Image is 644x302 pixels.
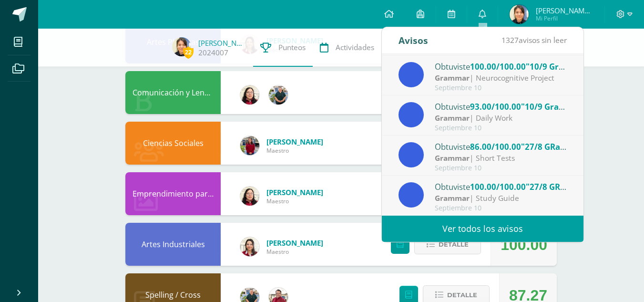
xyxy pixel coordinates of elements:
[510,5,529,24] img: 2afa192bed52dc4c405dc3261bde84b2.png
[381,29,450,67] a: Trayectoria
[266,197,323,205] span: Maestro
[435,180,567,193] div: Obtuviste en
[435,193,470,203] strong: Grammar
[470,61,526,72] span: 100.00/100.00
[266,187,323,197] a: [PERSON_NAME]
[125,223,221,266] div: Artes Industriales
[435,84,567,92] div: Septiembre 10
[435,204,567,212] div: Septiembre 10
[198,38,246,48] a: [PERSON_NAME]
[501,35,519,45] span: 1327
[435,100,567,113] div: Obtuviste en
[435,140,567,153] div: Obtuviste en
[470,141,521,152] span: 86.00/100.00
[435,153,567,164] div: | Short Tests
[240,85,259,104] img: c6b4b3f06f981deac34ce0a071b61492.png
[269,85,288,104] img: d3b263647c2d686994e508e2c9b90e59.png
[470,181,526,192] span: 100.00/100.00
[435,153,470,163] strong: Grammar
[240,187,259,206] img: c6b4b3f06f981deac34ce0a071b61492.png
[382,216,583,242] a: Ver todos los avisos
[172,37,191,56] img: 2afa192bed52dc4c405dc3261bde84b2.png
[266,248,323,256] span: Maestro
[266,238,323,248] a: [PERSON_NAME]
[435,73,470,83] strong: Grammar
[183,46,194,58] span: 22
[198,48,228,58] a: 2024007
[240,136,259,155] img: e1f0730b59be0d440f55fb027c9eff26.png
[435,124,567,132] div: Septiembre 10
[470,101,521,112] span: 93.00/100.00
[501,223,547,266] div: 100.00
[240,237,259,256] img: 08cdfe488ee6e762f49c3a355c2599e7.png
[435,164,567,172] div: Septiembre 10
[125,172,221,215] div: Emprendimiento para la productividad
[278,42,306,52] span: Punteos
[414,235,481,254] button: Detalle
[501,35,567,45] span: avisos sin leer
[435,60,567,73] div: Obtuviste en
[536,14,593,22] span: Mi Perfil
[336,42,374,52] span: Actividades
[313,29,381,67] a: Actividades
[435,193,567,204] div: | Study Guide
[253,29,313,67] a: Punteos
[435,73,567,83] div: | Neurocognitive Project
[266,137,323,146] a: [PERSON_NAME]
[435,113,470,123] strong: Grammar
[399,27,428,53] div: Avisos
[435,113,567,124] div: | Daily Work
[266,146,323,155] span: Maestro
[536,6,593,15] span: [PERSON_NAME] [PERSON_NAME]
[125,71,221,114] div: Comunicación y Lenguaje
[439,236,469,253] span: Detalle
[125,122,221,165] div: Ciencias Sociales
